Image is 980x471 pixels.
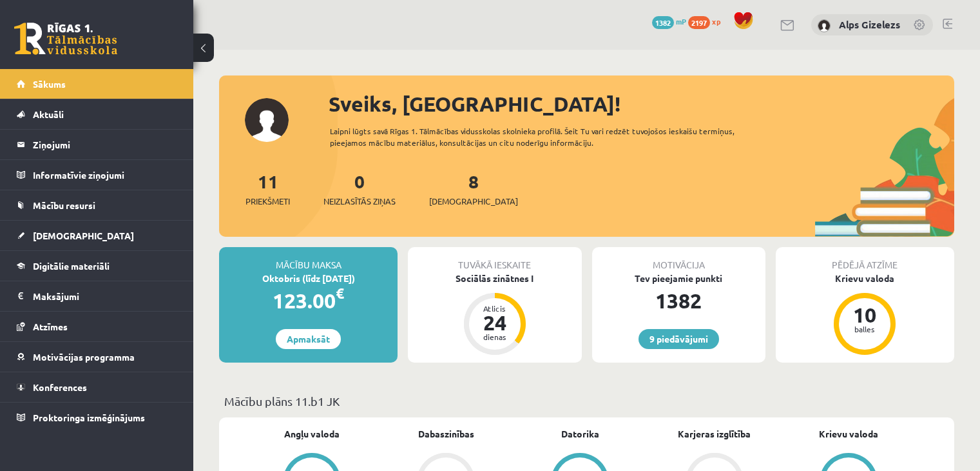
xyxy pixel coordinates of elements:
a: Sākums [17,69,177,99]
div: Tuvākā ieskaite [408,247,581,272]
div: Oktobris (līdz [DATE]) [219,272,398,285]
a: Dabaszinības [418,427,474,441]
legend: Ziņojumi [33,130,177,159]
span: xp [712,16,720,26]
a: Proktoringa izmēģinājums [17,403,177,432]
a: Angļu valoda [284,427,340,441]
a: Alps Gizelezs [839,18,900,31]
a: Karjeras izglītība [678,427,751,441]
a: Atzīmes [17,312,177,341]
div: Sociālās zinātnes I [408,272,581,285]
a: Apmaksāt [276,329,341,349]
img: Alps Gizelezs [818,19,831,32]
span: Digitālie materiāli [33,260,110,272]
span: mP [676,16,686,26]
div: dienas [476,333,514,341]
span: Proktoringa izmēģinājums [33,412,145,423]
span: Priekšmeti [245,195,290,208]
span: Motivācijas programma [33,351,135,363]
span: Neizlasītās ziņas [323,195,396,208]
div: Mācību maksa [219,247,398,272]
p: Mācību plāns 11.b1 JK [224,392,949,410]
span: Aktuāli [33,108,64,120]
div: 1382 [592,285,765,316]
a: Rīgas 1. Tālmācības vidusskola [14,23,117,55]
span: Mācību resursi [33,199,95,211]
a: Sociālās zinātnes I Atlicis 24 dienas [408,272,581,357]
a: Konferences [17,372,177,402]
a: Motivācijas programma [17,342,177,372]
span: Sākums [33,78,66,90]
a: Krievu valoda [819,427,878,441]
div: Sveiks, [GEOGRAPHIC_DATA]! [329,88,954,119]
span: [DEMOGRAPHIC_DATA] [33,230,134,241]
span: Atzīmes [33,321,68,332]
a: Aktuāli [17,99,177,129]
div: Laipni lūgts savā Rīgas 1. Tālmācības vidusskolas skolnieka profilā. Šeit Tu vari redzēt tuvojošo... [330,125,771,148]
a: Maksājumi [17,281,177,311]
a: 11Priekšmeti [245,170,290,208]
a: Ziņojumi [17,130,177,159]
div: Pēdējā atzīme [776,247,954,272]
div: Motivācija [592,247,765,272]
a: 8[DEMOGRAPHIC_DATA] [429,170,518,208]
legend: Informatīvie ziņojumi [33,160,177,190]
div: Krievu valoda [776,272,954,285]
span: 2197 [688,16,710,29]
div: Atlicis [476,305,514,312]
div: 10 [845,305,884,325]
a: Digitālie materiāli [17,251,177,281]
a: [DEMOGRAPHIC_DATA] [17,221,177,250]
a: 0Neizlasītās ziņas [323,170,396,208]
div: Tev pieejamie punkti [592,272,765,285]
span: Konferences [33,381,87,393]
a: 2197 xp [688,16,727,26]
a: 1382 mP [652,16,686,26]
a: Datorika [561,427,599,441]
div: 24 [476,312,514,333]
div: balles [845,325,884,333]
div: 123.00 [219,285,398,316]
span: € [336,284,344,303]
a: 9 piedāvājumi [639,329,719,349]
span: 1382 [652,16,674,29]
span: [DEMOGRAPHIC_DATA] [429,195,518,208]
a: Mācību resursi [17,190,177,220]
a: Informatīvie ziņojumi [17,160,177,190]
a: Krievu valoda 10 balles [776,272,954,357]
legend: Maksājumi [33,281,177,311]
